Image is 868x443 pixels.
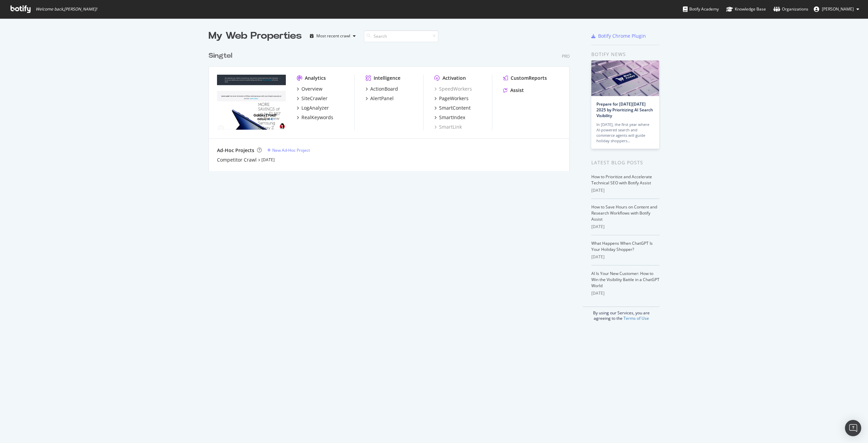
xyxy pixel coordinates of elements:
a: Assist [503,87,524,94]
div: [DATE] [591,224,659,230]
div: Pro [562,53,570,59]
div: Intelligence [374,75,400,81]
div: ActionBoard [370,86,398,92]
span: Hin Zi Wong [822,6,854,12]
button: [PERSON_NAME] [808,4,865,15]
div: grid [209,43,575,171]
div: Activation [442,75,466,81]
a: RealKeywords [297,114,333,121]
div: SmartContent [439,105,471,111]
a: Terms of Use [624,315,649,321]
div: Latest Blog Posts [591,159,659,166]
div: [DATE] [591,254,659,260]
div: LogAnalyzer [301,105,329,111]
img: singtel.com [217,75,286,130]
a: LogAnalyzer [297,105,329,111]
a: SpeedWorkers [434,86,472,92]
div: Singtel [209,51,232,61]
div: Botify news [591,51,659,58]
a: How to Prioritize and Accelerate Technical SEO with Botify Assist [591,174,652,186]
span: Welcome back, [PERSON_NAME] ! [36,6,97,12]
div: Most recent crawl [316,34,350,38]
button: Most recent crawl [307,31,358,41]
input: Search [364,30,438,42]
a: What Happens When ChatGPT Is Your Holiday Shopper? [591,240,653,252]
a: New Ad-Hoc Project [267,147,310,153]
div: Ad-Hoc Projects [217,147,254,154]
a: Singtel [209,51,235,61]
a: AlertPanel [366,95,394,102]
a: SiteCrawler [297,95,328,102]
a: SmartIndex [434,114,465,121]
div: Overview [301,86,322,92]
div: My Web Properties [209,29,302,43]
div: Organizations [773,6,808,13]
div: Knowledge Base [726,6,766,13]
div: Botify Chrome Plugin [598,33,646,39]
img: Prepare for Black Friday 2025 by Prioritizing AI Search Visibility [591,60,659,96]
a: SmartLink [434,124,462,130]
div: PageWorkers [439,95,469,102]
a: Overview [297,86,322,92]
a: [DATE] [261,157,275,163]
a: How to Save Hours on Content and Research Workflows with Botify Assist [591,204,657,222]
div: AlertPanel [370,95,394,102]
div: [DATE] [591,187,659,193]
div: Botify Academy [683,6,719,13]
div: CustomReports [511,75,547,81]
div: SmartIndex [439,114,465,121]
div: Assist [510,87,524,94]
div: New Ad-Hoc Project [272,147,310,153]
a: Botify Chrome Plugin [591,33,646,39]
div: In [DATE], the first year where AI-powered search and commerce agents will guide holiday shoppers… [596,122,654,144]
a: CustomReports [503,75,547,81]
div: By using our Services, you are agreeing to the [583,307,659,321]
a: Prepare for [DATE][DATE] 2025 by Prioritizing AI Search Visibility [596,101,653,118]
a: SmartContent [434,105,471,111]
div: RealKeywords [301,114,333,121]
a: Competitor Crawl [217,156,257,163]
a: ActionBoard [366,86,398,92]
div: Analytics [305,75,326,81]
div: [DATE] [591,290,659,296]
div: SiteCrawler [301,95,328,102]
a: PageWorkers [434,95,469,102]
div: Open Intercom Messenger [845,420,861,436]
a: AI Is Your New Customer: How to Win the Visibility Battle in a ChatGPT World [591,271,659,289]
